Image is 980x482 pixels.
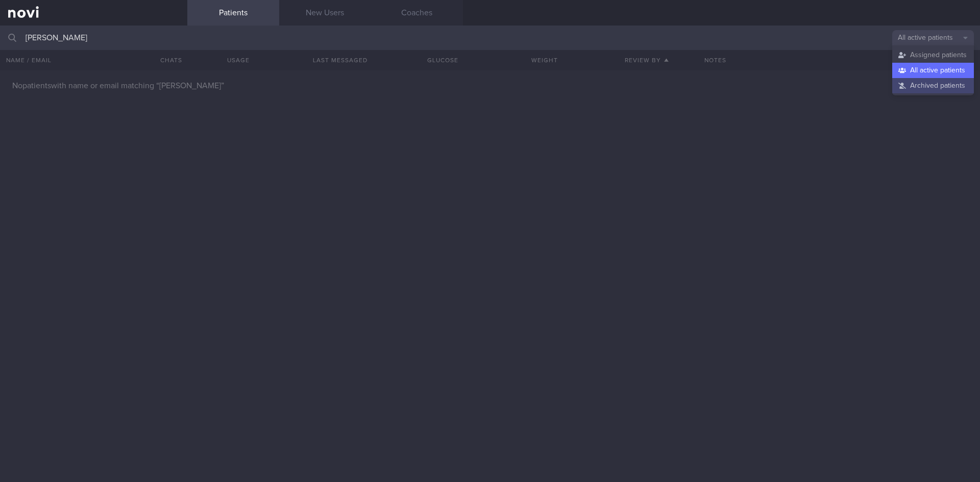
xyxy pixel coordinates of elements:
[494,50,596,70] button: Weight
[698,50,980,70] div: Notes
[187,50,289,70] div: Usage
[289,50,391,70] button: Last Messaged
[892,63,974,78] button: All active patients
[596,50,698,70] button: Review By
[146,50,187,70] button: Chats
[892,78,974,93] button: Archived patients
[892,30,974,45] button: All active patients
[892,47,974,63] button: Assigned patients
[391,50,494,70] button: Glucose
